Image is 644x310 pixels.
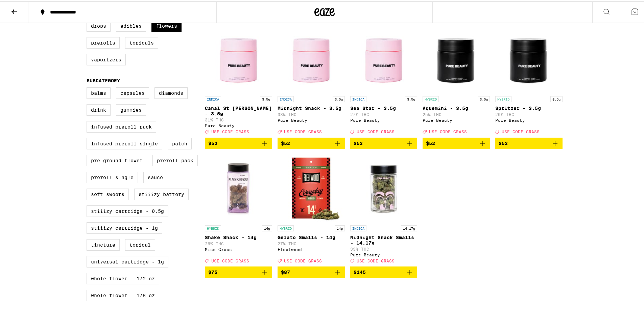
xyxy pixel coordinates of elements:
[350,153,418,265] a: Open page for Midnight Snack Smalls - 14.17g from Pure Beauty
[151,19,182,30] label: Flowers
[205,240,272,245] p: 26% THC
[281,139,290,145] span: $52
[423,95,439,101] p: HYBRID
[116,86,149,97] label: Capsules
[278,117,345,121] div: Pure Beauty
[205,24,272,91] img: Pure Beauty - Canal St Runtz - 3.5g
[495,117,563,121] div: Pure Beauty
[205,246,272,250] div: Miss Grass
[350,136,418,148] button: Add to bag
[154,86,188,97] label: Diamonds
[423,24,490,136] a: Open page for Aquemini - 3.5g from Pure Beauty
[87,255,168,266] label: Universal Cartridge - 1g
[495,24,563,136] a: Open page for Spritzer - 3.5g from Pure Beauty
[350,265,418,277] button: Add to bag
[502,129,540,133] span: USE CODE GRASS
[87,221,162,232] label: STIIIZY Cartridge - 1g
[495,95,511,101] p: HYBRID
[278,265,345,277] button: Add to bag
[4,5,49,10] span: Hi. Need any help?
[499,139,508,145] span: $52
[116,103,146,114] label: Gummies
[278,233,345,239] p: Gelato Smalls - 14g
[134,187,189,199] label: STIIIZY Battery
[278,246,345,250] div: Fleetwood
[87,103,111,114] label: Drink
[401,224,417,230] p: 14.17g
[87,77,120,82] legend: Subcategory
[205,153,272,221] img: Miss Grass - Shake Shack - 14g
[87,187,129,199] label: Soft Sweets
[350,153,418,221] img: Pure Beauty - Midnight Snack Smalls - 14.17g
[87,53,126,64] label: Vaporizers
[278,24,345,136] a: Open page for Midnight Snack - 3.5g from Pure Beauty
[87,153,147,165] label: Pre-ground Flower
[87,238,120,249] label: Tincture
[278,104,345,110] p: Midnight Snack - 3.5g
[495,111,563,115] p: 29% THC
[211,129,249,133] span: USE CODE GRASS
[495,136,563,148] button: Add to bag
[205,116,272,121] p: 31% THC
[208,268,217,274] span: $75
[350,224,366,230] p: INDICA
[205,265,272,277] button: Add to bag
[281,268,290,274] span: $87
[87,19,111,30] label: Drops
[208,139,217,145] span: $52
[550,95,563,101] p: 3.5g
[87,204,168,216] label: STIIIZY Cartridge - 0.5g
[278,111,345,115] p: 33% THC
[478,95,490,101] p: 3.5g
[143,170,167,182] label: Sauce
[205,95,221,101] p: INDICA
[350,24,418,91] img: Pure Beauty - Sea Star - 3.5g
[205,233,272,239] p: Shake Shack - 14g
[152,153,198,165] label: Preroll Pack
[205,136,272,148] button: Add to bag
[278,24,345,91] img: Pure Beauty - Midnight Snack - 3.5g
[284,257,322,262] span: USE CODE GRASS
[350,233,418,244] p: Midnight Snack Smalls - 14.17g
[211,257,249,262] span: USE CODE GRASS
[350,95,366,101] p: INDICA
[205,24,272,136] a: Open page for Canal St Runtz - 3.5g from Pure Beauty
[168,137,192,148] label: Patch
[423,117,490,121] div: Pure Beauty
[354,139,363,145] span: $52
[429,129,467,133] span: USE CODE GRASS
[205,104,272,115] p: Canal St [PERSON_NAME] - 3.5g
[350,111,418,115] p: 27% THC
[405,95,417,101] p: 3.5g
[354,268,366,274] span: $145
[278,224,294,230] p: HYBRID
[87,120,156,131] label: Infused Preroll Pack
[278,153,345,265] a: Open page for Gelato Smalls - 14g from Fleetwood
[426,139,435,145] span: $52
[260,95,272,101] p: 3.5g
[278,153,345,221] img: Fleetwood - Gelato Smalls - 14g
[423,136,490,148] button: Add to bag
[284,129,322,133] span: USE CODE GRASS
[278,95,294,101] p: INDICA
[333,95,345,101] p: 3.5g
[350,246,418,250] p: 33% THC
[125,238,155,249] label: Topical
[357,129,395,133] span: USE CODE GRASS
[205,224,221,230] p: HYBRID
[423,111,490,115] p: 25% THC
[350,251,418,256] div: Pure Beauty
[423,24,490,91] img: Pure Beauty - Aquemini - 3.5g
[125,36,158,47] label: Topicals
[87,170,138,182] label: Preroll Single
[87,288,159,300] label: Whole Flower - 1/8 oz
[357,257,395,262] span: USE CODE GRASS
[116,19,146,30] label: Edibles
[350,117,418,121] div: Pure Beauty
[495,104,563,110] p: Spritzer - 3.5g
[423,104,490,110] p: Aquemini - 3.5g
[87,36,120,47] label: Prerolls
[350,104,418,110] p: Sea Star - 3.5g
[278,136,345,148] button: Add to bag
[350,24,418,136] a: Open page for Sea Star - 3.5g from Pure Beauty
